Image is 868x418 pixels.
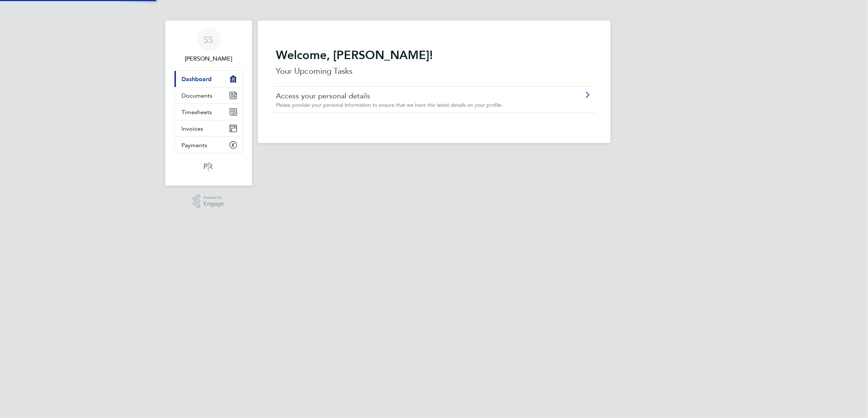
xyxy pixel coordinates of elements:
span: Powered by [204,195,224,201]
a: Access your personal details [276,91,551,101]
span: Timesheets [182,109,212,116]
a: Timesheets [174,104,243,120]
p: Your Upcoming Tasks [276,65,592,77]
nav: Main navigation [165,21,252,186]
a: Dashboard [174,71,243,87]
a: Go to home page [174,161,243,172]
a: Powered byEngage [193,195,224,208]
a: Payments [174,137,243,153]
a: SS[PERSON_NAME] [174,28,243,63]
img: psrsolutions-logo-retina.png [202,161,215,172]
span: Documents [182,92,213,99]
a: Documents [174,87,243,103]
span: Payments [182,142,208,149]
span: Engage [204,201,224,207]
span: Please provide your personal information to ensure that we have the latest details on your profile. [276,102,503,108]
a: Invoices [174,120,243,137]
span: SS [204,35,213,44]
span: Dashboard [182,76,212,83]
span: Simon Stanford-Davis [174,54,243,63]
span: Invoices [182,125,204,132]
h2: Welcome, [PERSON_NAME]! [276,48,592,62]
